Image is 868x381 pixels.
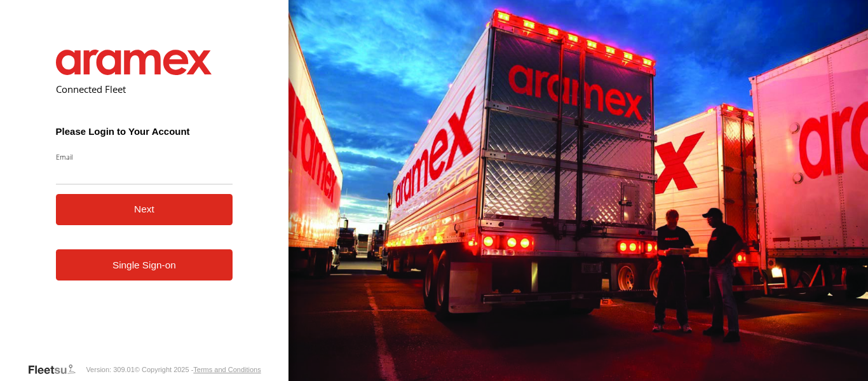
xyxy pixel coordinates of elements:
h2: Connected Fleet [56,83,233,95]
label: Email [56,152,233,162]
div: © Copyright 2025 - [135,366,261,373]
a: Visit our Website [27,363,86,376]
a: Single Sign-on [56,249,233,281]
button: Next [56,194,233,225]
a: Terms and Conditions [193,366,261,373]
h3: Please Login to Your Account [56,126,233,137]
div: Version: 309.01 [86,366,134,373]
img: Aramex [56,50,212,75]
